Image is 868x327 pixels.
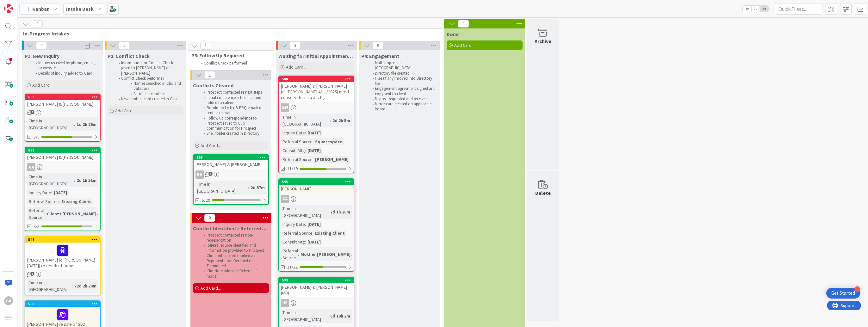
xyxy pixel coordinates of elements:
span: : [248,184,249,191]
div: 599 [25,147,100,153]
span: 5/20 [202,197,210,204]
span: 3/5 [34,134,40,140]
li: New contact card created in Clio [115,96,183,102]
li: All-office email sent [115,91,183,96]
span: Add Card... [115,108,135,114]
div: [PERSON_NAME] & [PERSON_NAME] [25,100,100,108]
li: Information for Conflict Check given to [PERSON_NAME] or [PERSON_NAME] [115,60,183,76]
span: 1x [743,6,751,12]
div: 72d 2h 20m [73,282,98,289]
div: GA [27,163,35,171]
li: Prospect contacted re next steps [201,90,268,95]
div: Time in [GEOGRAPHIC_DATA] [27,117,74,131]
div: [DATE] [306,221,322,228]
div: [DATE] [306,147,322,154]
div: Referral Source [281,230,313,237]
li: Names searched in Clio and database [115,81,183,91]
div: Squarespace [313,138,344,145]
div: Time in [GEOGRAPHIC_DATA] [281,114,330,127]
div: 595 [279,179,354,185]
li: Engagement agreement signed and copy sent to client [369,86,436,96]
div: [DATE] [52,189,69,196]
li: Initial conference scheduled and added to calendar [201,95,268,106]
div: [PERSON_NAME] (d. [PERSON_NAME] [DATE]) re death of father [25,243,100,270]
div: 2d 57m [249,184,266,191]
div: 595[PERSON_NAME] [279,179,354,193]
div: GA [279,195,354,203]
span: 0 [373,42,383,49]
div: 7d 1h 28m [329,208,352,215]
div: JS [279,299,354,307]
span: 2x [751,6,760,12]
span: 1 [208,172,213,176]
li: Clio contact card marked as Representation Declined or Terminated [201,253,268,269]
div: RH [194,170,268,179]
span: : [330,117,331,124]
span: : [313,156,313,163]
div: Consult Mtg [281,147,305,154]
li: Conflict Check performed [198,61,266,66]
div: Inquiry Date [27,189,51,196]
span: 8 [32,20,43,28]
div: 595 [282,180,354,184]
div: Referral Source [281,247,298,261]
div: [PERSON_NAME] [279,185,354,193]
div: Open Get Started checklist, remaining modules: 3 [826,288,860,299]
span: : [298,251,299,258]
div: Clients [PERSON_NAME] ... [45,210,102,217]
div: [PERSON_NAME] & [PERSON_NAME] [25,153,100,161]
span: Support [13,1,29,9]
li: Referral source identified and information provided to Prospect [201,243,268,253]
span: 3 [290,42,301,49]
li: Details of inquiry added to Card [32,71,100,76]
div: RH [195,170,204,179]
div: 593[PERSON_NAME] & [PERSON_NAME] (MD) [279,277,354,297]
div: [DATE] [306,129,322,136]
div: [PERSON_NAME] & [PERSON_NAME] [194,160,268,169]
div: 3 [854,286,860,292]
div: [PERSON_NAME] & [PERSON_NAME] (MD) [279,283,354,297]
span: 1 [30,272,34,276]
div: 593 [279,277,354,283]
span: 0 [204,214,215,222]
div: 508 [25,301,100,307]
div: 599 [28,148,100,152]
li: Conflict Check performed [115,76,183,81]
div: GA [281,195,289,203]
li: Mirror card created on applicable Board [369,102,436,112]
div: Delete [535,189,551,197]
div: 588 [279,76,354,82]
img: Visit kanbanzone.com [4,4,13,13]
div: 2d 1h 51m [75,177,98,184]
div: Time in [GEOGRAPHIC_DATA] [195,181,248,194]
div: 2d 2h 5m [331,117,352,124]
b: Intake Desk [66,6,94,12]
div: Inquiry Date [281,129,305,136]
div: Referral Source [27,207,44,221]
div: [PERSON_NAME] [313,156,350,163]
li: Directory file created [369,71,436,76]
div: 547 [28,238,100,242]
span: Add Card... [201,285,221,291]
input: Quick Filter... [775,3,822,15]
div: Mother [PERSON_NAME]... [299,251,356,258]
li: Roadmap Letter & EPQ emailed sent as relevant [201,105,268,116]
span: 1 [200,42,211,50]
span: Add Card... [32,82,53,88]
span: 4 [36,42,47,49]
div: Archive [535,37,551,45]
span: Conflict Identified > Referred or Declined [193,225,269,231]
div: Time in [GEOGRAPHIC_DATA] [281,205,328,219]
span: 11/19 [287,165,298,172]
div: Existing Client [313,230,346,237]
span: : [74,121,75,128]
span: 11/22 [287,264,298,270]
div: 596[PERSON_NAME] & [PERSON_NAME] [194,155,268,169]
div: JS [281,299,289,307]
div: Referral Source [27,198,59,205]
div: 6d 19h 2m [329,312,352,319]
div: Consult Mtg [281,238,305,245]
div: Time in [GEOGRAPHIC_DATA] [281,309,328,323]
span: : [328,208,329,215]
span: : [74,177,75,184]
